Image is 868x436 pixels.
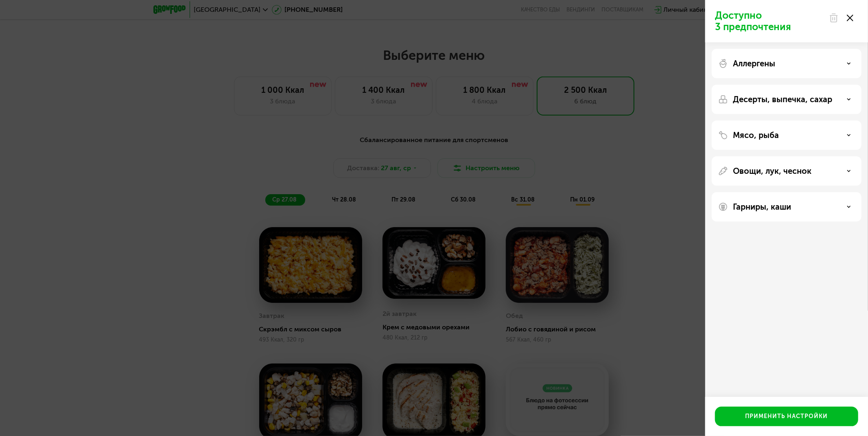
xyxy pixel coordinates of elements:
[746,412,828,421] div: Применить настройки
[733,202,791,212] p: Гарниры, каши
[715,407,858,426] button: Применить настройки
[733,59,775,68] p: Аллергены
[733,94,832,104] p: Десерты, выпечка, сахар
[733,130,779,140] p: Мясо, рыба
[715,10,824,33] p: Доступно 3 предпочтения
[733,166,811,176] p: Овощи, лук, чеснок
